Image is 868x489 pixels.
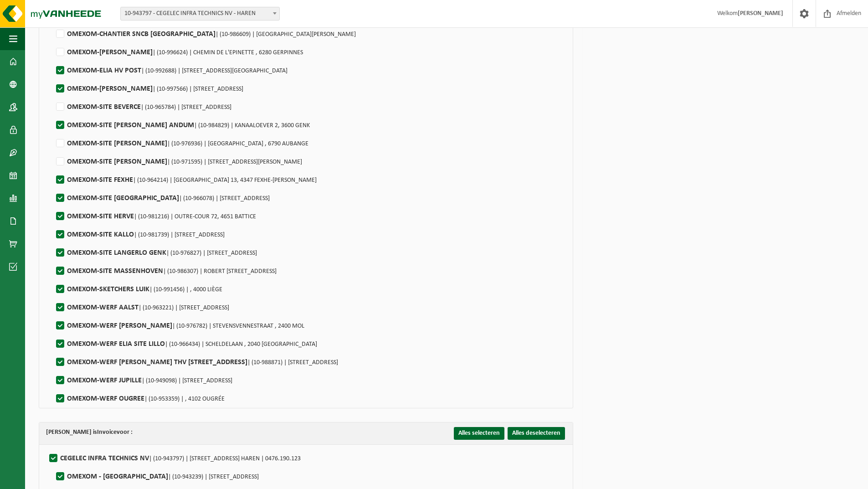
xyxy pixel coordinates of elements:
[54,470,259,484] label: OMEXOM - [GEOGRAPHIC_DATA]
[454,427,504,440] button: Alles selecteren
[166,250,257,257] span: | (10-976827) | [STREET_ADDRESS]
[54,155,302,169] label: OMEXOM-SITE [PERSON_NAME]
[54,118,310,132] label: OMEXOM-SITE [PERSON_NAME] ANDUM
[133,177,317,184] span: | (10-964214) | [GEOGRAPHIC_DATA] 13, 4347 FEXHE-[PERSON_NAME]
[54,210,256,223] label: OMEXOM-SITE HERVE
[168,474,259,480] span: | (10-943239) | [STREET_ADDRESS]
[167,159,302,165] span: | (10-971595) | [STREET_ADDRESS][PERSON_NAME]
[153,49,303,56] span: | (10-996624) | CHEMIN DE L'EPINETTE , 6280 GERPINNES
[54,319,304,333] label: OMEXOM-WERF [PERSON_NAME]
[738,10,783,17] strong: [PERSON_NAME]
[141,104,231,111] span: | (10-965784) | [STREET_ADDRESS]
[54,374,232,387] label: OMEXOM-WERF JUPILLE
[54,264,277,278] label: OMEXOM-SITE MASSENHOVEN
[172,323,304,329] span: | (10-976782) | STEVENSVENNESTRAAT , 2400 MOL
[141,67,288,74] span: | (10-992688) | [STREET_ADDRESS][GEOGRAPHIC_DATA]
[54,191,270,205] label: OMEXOM-SITE [GEOGRAPHIC_DATA]
[54,301,229,314] label: OMEXOM-WERF AALST
[54,283,222,296] label: OMEXOM-SKETCHERS LUIK
[54,228,225,242] label: OMEXOM-SITE KALLO
[167,140,308,147] span: | (10-976936) | [GEOGRAPHIC_DATA] , 6790 AUBANGE
[508,427,565,440] button: Alles deselecteren
[144,396,225,402] span: | (10-953359) | , 4102 OUGRÉE
[54,246,257,260] label: OMEXOM-SITE LANGERLO GENK
[54,46,303,59] label: OMEXOM-[PERSON_NAME]
[120,7,280,21] span: 10-943797 - CEGELEC INFRA TECHNICS NV - HAREN
[54,392,225,406] label: OMEXOM-WERF OUGREE
[54,137,308,150] label: OMEXOM-SITE [PERSON_NAME]
[216,31,356,38] span: | (10-986609) | [GEOGRAPHIC_DATA][PERSON_NAME]
[153,86,243,93] span: | (10-997566) | [STREET_ADDRESS]
[134,232,225,238] span: | (10-981739) | [STREET_ADDRESS]
[134,213,256,220] span: | (10-981216) | OUTRE-COUR 72, 4651 BATTICE
[165,341,317,348] span: | (10-966434) | SCHELDELAAN , 2040 [GEOGRAPHIC_DATA]
[54,100,231,114] label: OMEXOM-SITE BEVERCE
[142,377,232,384] span: | (10-949098) | [STREET_ADDRESS]
[97,429,117,436] strong: Invoice
[121,7,279,20] span: 10-943797 - CEGELEC INFRA TECHNICS NV - HAREN
[163,268,277,275] span: | (10-986307) | ROBERT [STREET_ADDRESS]
[54,355,338,369] label: OMEXOM-WERF [PERSON_NAME] THV [STREET_ADDRESS]
[54,173,317,187] label: OMEXOM-SITE FEXHE
[149,455,301,462] span: | (10-943797) | [STREET_ADDRESS] HAREN | 0476.190.123
[54,337,317,351] label: OMEXOM-WERF ELIA SITE LILLO
[54,64,288,77] label: OMEXOM-ELIA HV POST
[47,452,301,465] label: CEGELEC INFRA TECHNICS NV
[247,359,338,366] span: | (10-988871) | [STREET_ADDRESS]
[149,286,222,293] span: | (10-991456) | , 4000 LIÈGE
[139,304,229,311] span: | (10-963221) | [STREET_ADDRESS]
[54,27,356,41] label: OMEXOM-CHANTIER SNCB [GEOGRAPHIC_DATA]
[46,427,133,438] div: [PERSON_NAME] is voor :
[54,82,243,96] label: OMEXOM-[PERSON_NAME]
[194,122,310,129] span: | (10-984829) | KANAALOEVER 2, 3600 GENK
[179,195,270,202] span: | (10-966078) | [STREET_ADDRESS]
